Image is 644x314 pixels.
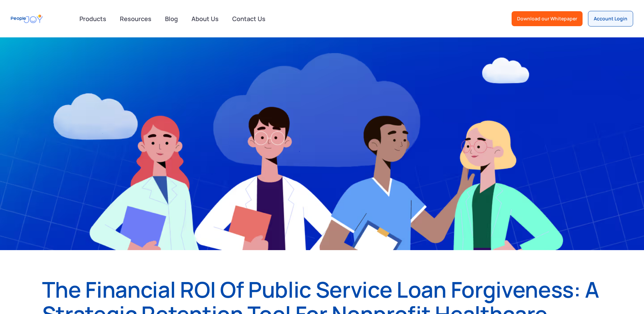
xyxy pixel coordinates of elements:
[161,11,182,26] a: Blog
[512,11,583,26] a: Download our Whitepaper
[187,11,223,26] a: About Us
[228,11,270,26] a: Contact Us
[116,11,155,26] a: Resources
[594,15,627,22] div: Account Login
[588,11,633,27] a: Account Login
[517,15,577,22] div: Download our Whitepaper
